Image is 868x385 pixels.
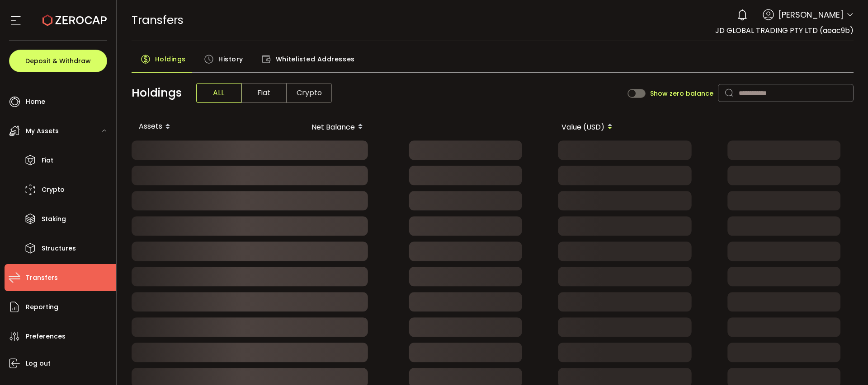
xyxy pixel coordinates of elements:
[132,119,245,135] div: Assets
[276,50,355,68] span: Whitelisted Addresses
[42,242,76,255] span: Structures
[42,213,66,226] span: Staking
[26,301,58,314] span: Reporting
[42,154,53,167] span: Fiat
[9,50,107,72] button: Deposit & Withdraw
[26,271,58,284] span: Transfers
[245,119,370,135] div: Net Balance
[155,50,186,68] span: Holdings
[650,90,713,97] span: Show zero balance
[132,12,184,28] span: Transfers
[26,357,51,370] span: Log out
[132,84,182,102] span: Holdings
[287,83,332,103] span: Crypto
[241,83,287,103] span: Fiat
[715,25,854,36] span: JD GLOBAL TRADING PTY LTD (aeac9b)
[196,83,241,103] span: ALL
[26,95,45,108] span: Home
[25,58,91,64] span: Deposit & Withdraw
[495,119,620,135] div: Value (USD)
[42,183,65,196] span: Crypto
[26,125,59,138] span: My Assets
[26,330,66,343] span: Preferences
[778,9,844,21] span: [PERSON_NAME]
[218,50,243,68] span: History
